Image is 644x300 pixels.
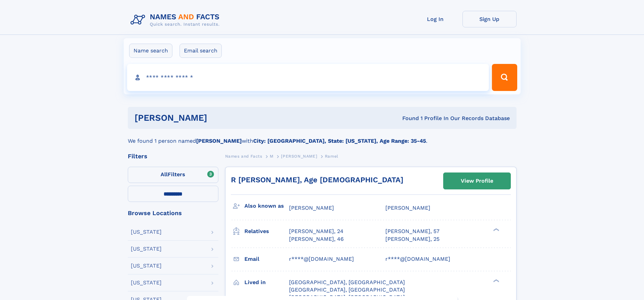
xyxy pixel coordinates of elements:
[161,171,168,178] span: All
[270,152,273,160] a: M
[225,152,262,160] a: Names and Facts
[385,235,439,243] a: [PERSON_NAME], 25
[127,64,489,91] input: search input
[131,229,162,235] div: [US_STATE]
[461,173,493,189] div: View Profile
[325,154,338,159] span: Ramel
[128,11,225,29] img: Logo Names and Facts
[244,200,289,212] h3: Also known as
[408,11,462,27] a: Log In
[270,154,273,159] span: M
[128,167,218,183] label: Filters
[281,152,317,160] a: [PERSON_NAME]
[180,44,222,58] label: Email search
[289,279,405,285] span: [GEOGRAPHIC_DATA], [GEOGRAPHIC_DATA]
[492,228,500,232] div: ❯
[131,280,162,285] div: [US_STATE]
[129,44,172,58] label: Name search
[444,173,510,189] a: View Profile
[128,129,517,145] div: We found 1 person named with .
[196,138,242,144] b: [PERSON_NAME]
[289,286,405,293] span: [GEOGRAPHIC_DATA], [GEOGRAPHIC_DATA]
[128,153,218,159] div: Filters
[462,11,517,27] a: Sign Up
[492,64,517,91] button: Search Button
[305,115,510,122] div: Found 1 Profile In Our Records Database
[253,138,426,144] b: City: [GEOGRAPHIC_DATA], State: [US_STATE], Age Range: 35-45
[289,228,343,235] a: [PERSON_NAME], 24
[244,226,289,237] h3: Relatives
[385,228,439,235] a: [PERSON_NAME], 57
[385,205,430,211] span: [PERSON_NAME]
[281,154,317,159] span: [PERSON_NAME]
[289,205,334,211] span: [PERSON_NAME]
[131,263,162,269] div: [US_STATE]
[289,235,344,243] a: [PERSON_NAME], 46
[244,277,289,288] h3: Lived in
[244,253,289,265] h3: Email
[131,246,162,252] div: [US_STATE]
[492,278,500,283] div: ❯
[135,114,305,122] h1: [PERSON_NAME]
[231,176,403,184] a: R [PERSON_NAME], Age [DEMOGRAPHIC_DATA]
[128,210,218,216] div: Browse Locations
